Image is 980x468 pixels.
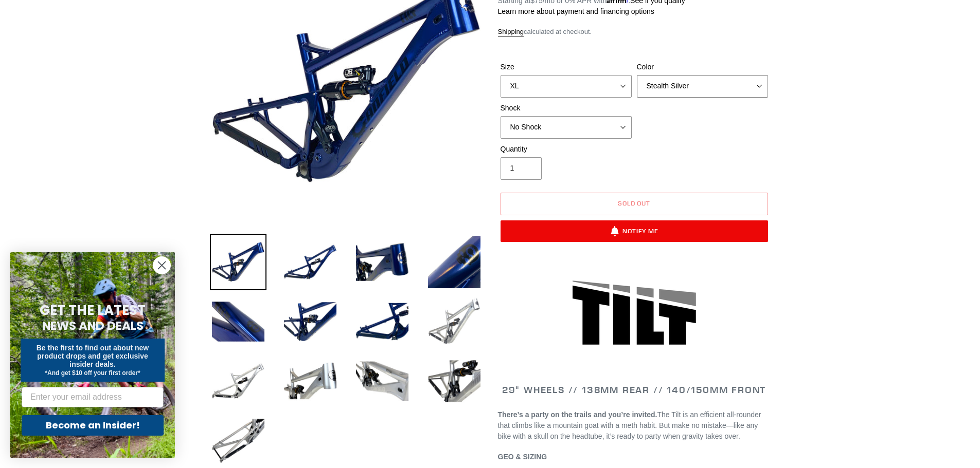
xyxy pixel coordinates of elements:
button: Sold out [501,193,768,215]
input: Enter your email address [22,387,164,407]
button: Notify Me [501,220,768,242]
span: GET THE LATEST [40,301,146,320]
a: Shipping [498,28,524,36]
img: Load image into Gallery viewer, TILT - Frameset [282,353,338,409]
img: Load image into Gallery viewer, TILT - Frameset [354,293,411,350]
span: GEO & SIZING [498,453,547,461]
span: 29" WHEELS // 138mm REAR // 140/150mm FRONT [502,384,766,396]
b: There’s a party on the trails and you’re invited. [498,410,657,419]
a: Learn more about payment and financing options [498,7,654,15]
button: Become an Insider! [22,415,164,436]
img: Load image into Gallery viewer, TILT - Frameset [354,234,411,290]
img: Load image into Gallery viewer, TILT - Frameset [282,293,338,350]
button: Close dialog [153,256,171,274]
span: *And get $10 off your first order* [45,369,140,377]
span: Be the first to find out about new product drops and get exclusive insider deals. [37,344,149,368]
img: Load image into Gallery viewer, TILT - Frameset [354,353,411,409]
img: Load image into Gallery viewer, TILT - Frameset [426,293,483,350]
div: calculated at checkout. [498,27,771,37]
label: Color [637,62,768,72]
span: The Tilt is an efficient all-rounder that climbs like a mountain goat with a meth habit. But make... [498,410,761,440]
label: Size [501,62,632,72]
img: Load image into Gallery viewer, TILT - Frameset [426,353,483,409]
span: NEWS AND DEALS [42,317,144,334]
label: Quantity [501,144,632,155]
img: Load image into Gallery viewer, TILT - Frameset [282,234,338,290]
img: Load image into Gallery viewer, TILT - Frameset [210,353,266,409]
label: Shock [501,103,632,114]
img: Load image into Gallery viewer, TILT - Frameset [210,234,266,290]
img: Load image into Gallery viewer, TILT - Frameset [426,234,483,290]
img: Load image into Gallery viewer, TILT - Frameset [210,293,266,350]
span: Sold out [618,199,651,207]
